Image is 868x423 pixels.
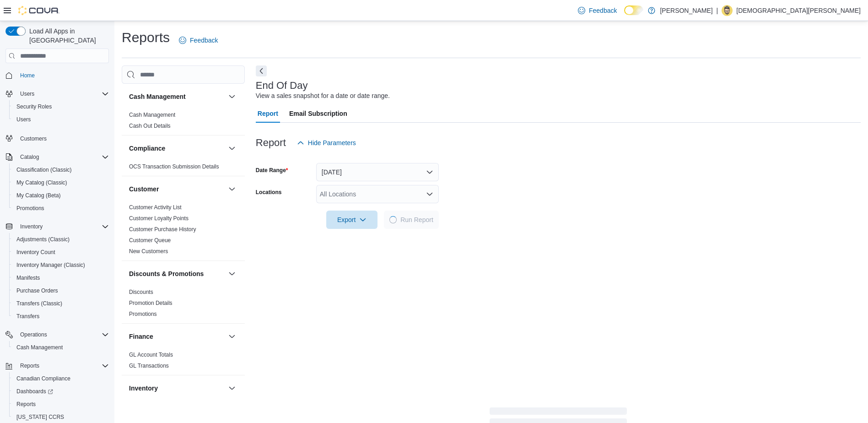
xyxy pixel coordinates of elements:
[129,184,225,194] button: Customer
[16,70,109,81] span: Home
[660,5,712,16] p: [PERSON_NAME]
[256,65,267,76] button: Next
[16,221,46,232] button: Inventory
[16,88,38,99] button: Users
[13,101,109,112] span: Security Roles
[16,261,85,269] span: Inventory Manager (Classic)
[13,399,109,410] span: Reports
[13,399,39,410] a: Reports
[226,91,237,102] button: Cash Management
[13,164,75,175] a: Classification (Classic)
[13,247,109,258] span: Inventory Count
[13,285,62,296] a: Purchase Orders
[190,36,218,45] span: Feedback
[13,386,57,397] a: Dashboards
[16,413,64,421] span: [US_STATE] CCRS
[20,331,47,338] span: Operations
[9,297,113,310] button: Transfers (Classic)
[13,177,71,188] a: My Catalog (Classic)
[16,221,109,232] span: Inventory
[13,373,74,384] a: Canadian Compliance
[13,412,109,423] span: Washington CCRS
[129,299,173,307] span: Promotion Details
[332,211,372,229] span: Export
[9,246,113,259] button: Inventory Count
[16,88,109,99] span: Users
[9,202,113,215] button: Promotions
[2,328,113,341] button: Operations
[9,189,113,202] button: My Catalog (Beta)
[13,412,68,423] a: [US_STATE] CCRS
[129,92,225,101] button: Cash Management
[129,204,182,211] a: Customer Activity List
[26,27,109,45] span: Load All Apps in [GEOGRAPHIC_DATA]
[226,383,237,394] button: Inventory
[9,385,113,398] a: Dashboards
[129,352,173,358] a: GL Account Totals
[18,6,59,15] img: Cova
[256,80,308,91] h3: End Of Day
[9,233,113,246] button: Adjustments (Classic)
[16,313,39,320] span: Transfers
[16,300,62,307] span: Transfers (Classic)
[2,131,113,145] button: Customers
[129,226,196,233] a: Customer Purchase History
[13,234,109,245] span: Adjustments (Classic)
[226,184,237,195] button: Customer
[13,260,109,271] span: Inventory Manager (Classic)
[16,329,109,340] span: Operations
[16,360,109,371] span: Reports
[175,31,221,49] a: Feedback
[129,269,204,278] h3: Discounts & Promotions
[9,310,113,323] button: Transfers
[13,342,66,353] a: Cash Management
[9,398,113,411] button: Reports
[129,332,153,341] h3: Finance
[13,203,109,214] span: Promotions
[717,5,718,16] p: |
[20,223,43,230] span: Inventory
[9,113,113,126] button: Users
[16,152,43,163] button: Catalog
[16,70,38,81] a: Home
[129,362,169,369] span: GL Transactions
[293,134,360,152] button: Hide Parameters
[16,249,55,256] span: Inventory Count
[16,205,44,212] span: Promotions
[129,248,168,255] a: New Customers
[226,143,237,154] button: Compliance
[16,116,31,123] span: Users
[129,248,168,255] span: New Customers
[122,287,245,323] div: Discounts & Promotions
[13,177,109,188] span: My Catalog (Classic)
[9,176,113,189] button: My Catalog (Classic)
[226,268,237,279] button: Discounts & Promotions
[16,166,72,174] span: Classification (Classic)
[426,190,433,198] button: Open list of options
[624,5,643,15] input: Dark Mode
[129,123,171,129] a: Cash Out Details
[13,298,109,309] span: Transfers (Classic)
[13,272,109,283] span: Manifests
[13,190,65,201] a: My Catalog (Beta)
[13,260,89,271] a: Inventory Manager (Classic)
[129,310,157,318] span: Promotions
[400,215,433,224] span: Run Report
[129,384,225,393] button: Inventory
[258,104,278,123] span: Report
[256,189,282,196] label: Locations
[129,237,171,244] span: Customer Queue
[20,153,39,161] span: Catalog
[384,211,439,229] button: LoadingRun Report
[129,332,225,341] button: Finance
[129,92,186,101] h3: Cash Management
[129,363,169,369] a: GL Transactions
[16,388,53,395] span: Dashboards
[9,163,113,176] button: Classification (Classic)
[13,234,73,245] a: Adjustments (Classic)
[16,132,109,144] span: Customers
[129,111,175,119] span: Cash Management
[2,151,113,163] button: Catalog
[16,344,63,351] span: Cash Management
